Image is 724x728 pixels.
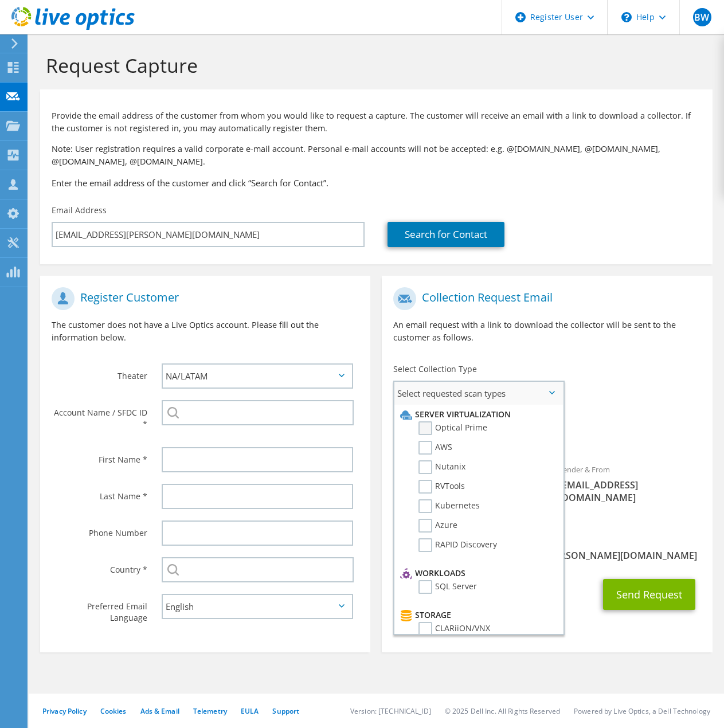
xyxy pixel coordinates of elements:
[382,457,547,522] div: To
[418,580,477,594] label: SQL Server
[42,706,87,716] a: Privacy Policy
[52,205,107,216] label: Email Address
[418,499,480,513] label: Kubernetes
[397,608,557,622] li: Storage
[574,706,710,716] li: Powered by Live Optics, a Dell Technology
[193,706,227,716] a: Telemetry
[272,706,299,716] a: Support
[559,479,701,504] span: [EMAIL_ADDRESS][DOMAIN_NAME]
[547,457,713,510] div: Sender & From
[241,706,259,716] a: EULA
[397,566,557,580] li: Workloads
[382,528,712,567] div: CC & Reply To
[418,460,465,474] label: Nutanix
[394,382,562,405] span: Select requested scan types
[52,363,147,382] label: Theater
[52,520,147,539] label: Phone Number
[52,287,353,310] h1: Register Customer
[100,706,127,716] a: Cookies
[418,538,497,552] label: RAPID Discovery
[382,409,712,452] div: Requested Collections
[418,622,490,636] label: CLARiiON/VNX
[418,480,465,494] label: RVTools
[418,421,487,435] label: Optical Prime
[393,319,700,344] p: An email request with a link to download the collector will be sent to the customer as follows.
[52,557,147,576] label: Country *
[52,109,701,135] p: Provide the email address of the customer from whom you would like to request a capture. The cust...
[621,12,632,22] svg: \n
[397,408,557,421] li: Server Virtualization
[603,579,695,610] button: Send Request
[46,53,701,77] h1: Request Capture
[52,594,147,624] label: Preferred Email Language
[693,8,711,26] span: BW
[350,706,431,716] li: Version: [TECHNICAL_ID]
[393,287,695,310] h1: Collection Request Email
[52,143,701,168] p: Note: User registration requires a valid corporate e-mail account. Personal e-mail accounts will ...
[445,706,560,716] li: © 2025 Dell Inc. All Rights Reserved
[418,519,457,533] label: Azure
[52,319,359,344] p: The customer does not have a Live Optics account. Please fill out the information below.
[393,363,477,375] label: Select Collection Type
[52,447,147,465] label: First Name *
[388,222,504,247] a: Search for Contact
[140,706,179,716] a: Ads & Email
[52,400,147,430] label: Account Name / SFDC ID *
[418,441,452,455] label: AWS
[52,484,147,502] label: Last Name *
[52,177,701,189] h3: Enter the email address of the customer and click “Search for Contact”.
